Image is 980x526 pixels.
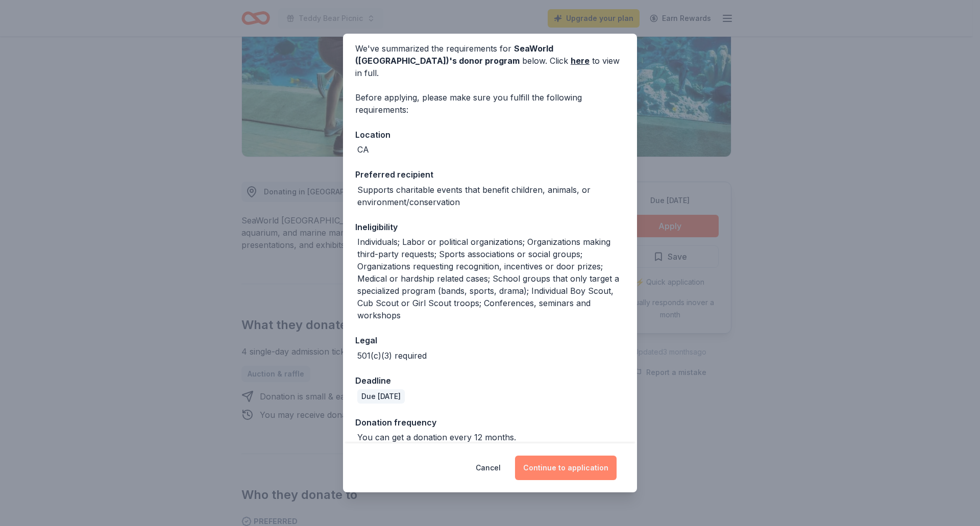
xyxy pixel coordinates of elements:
[571,55,590,67] a: here
[355,220,625,234] div: Ineligibility
[357,349,427,362] div: 501(c)(3) required
[357,389,405,404] div: Due [DATE]
[357,184,625,208] div: Supports charitable events that benefit children, animals, or environment/conservation
[355,374,625,387] div: Deadline
[355,334,625,347] div: Legal
[355,91,625,116] div: Before applying, please make sure you fulfill the following requirements:
[357,431,516,443] div: You can get a donation every 12 months.
[355,416,625,429] div: Donation frequency
[357,143,369,156] div: CA
[355,128,625,141] div: Location
[515,456,617,480] button: Continue to application
[355,42,625,79] div: We've summarized the requirements for below. Click to view in full.
[476,456,501,480] button: Cancel
[357,236,625,321] div: Individuals; Labor or political organizations; Organizations making third-party requests; Sports ...
[355,168,625,181] div: Preferred recipient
